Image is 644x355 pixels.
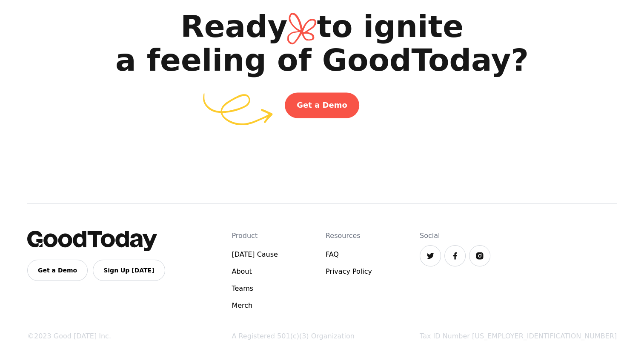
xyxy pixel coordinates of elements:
[326,266,372,277] a: Privacy Policy
[285,92,359,118] a: Get a Demo
[451,252,459,260] img: Facebook
[232,331,420,341] div: A Registered 501(c)(3) Organization
[326,231,372,241] h4: Resources
[420,245,441,266] a: Twitter
[420,231,617,241] h4: Social
[232,249,278,260] a: [DATE] Cause
[232,231,278,241] h4: Product
[232,266,278,277] a: About
[420,331,617,341] div: Tax ID Number [US_EMPLOYER_IDENTIFICATION_NUMBER]
[469,245,490,266] a: Instagram
[444,245,466,266] a: Facebook
[27,231,157,251] img: GoodToday
[27,260,88,281] a: Get a Demo
[93,260,165,281] a: Sign Up [DATE]
[232,301,278,311] a: Merch
[326,249,372,260] a: FAQ
[27,331,232,341] div: ©2023 Good [DATE] Inc.
[475,252,484,260] img: Instagram
[232,283,278,294] a: Teams
[426,252,435,260] img: Twitter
